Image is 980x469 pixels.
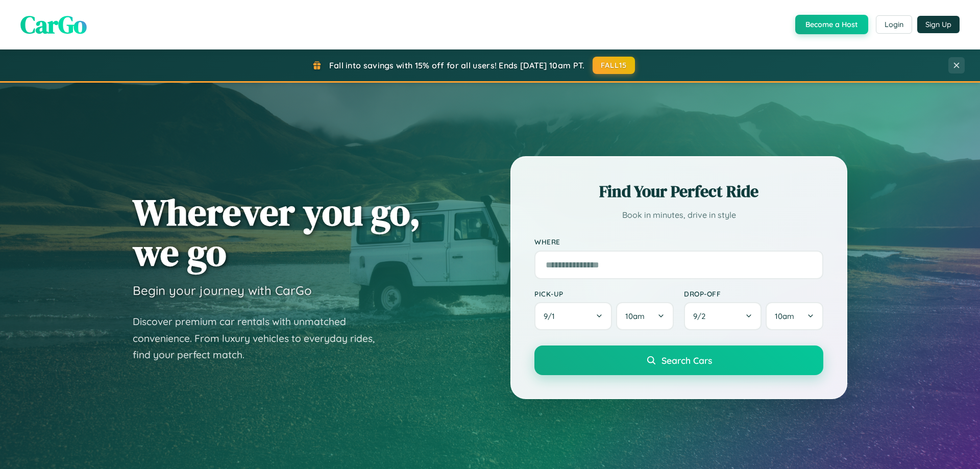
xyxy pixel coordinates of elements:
[917,16,960,33] button: Sign Up
[329,60,585,70] span: Fall into savings with 15% off for all users! Ends [DATE] 10am PT.
[684,302,762,330] button: 9/2
[133,283,312,298] h3: Begin your journey with CarGo
[684,289,823,298] label: Drop-off
[133,192,421,273] h1: Wherever you go, we go
[693,311,710,321] span: 9 / 2
[661,355,712,366] span: Search Cars
[544,311,560,321] span: 9 / 1
[534,345,823,375] button: Search Cars
[534,289,674,298] label: Pick-up
[534,238,823,246] label: Where
[593,57,635,74] button: FALL15
[766,302,823,330] button: 10am
[534,208,823,223] p: Book in minutes, drive in style
[775,311,794,321] span: 10am
[616,302,674,330] button: 10am
[534,302,612,330] button: 9/1
[625,311,645,321] span: 10am
[795,15,868,34] button: Become a Host
[20,8,87,41] span: CarGo
[133,313,388,363] p: Discover premium car rentals with unmatched convenience. From luxury vehicles to everyday rides, ...
[876,15,912,34] button: Login
[534,180,823,203] h2: Find Your Perfect Ride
